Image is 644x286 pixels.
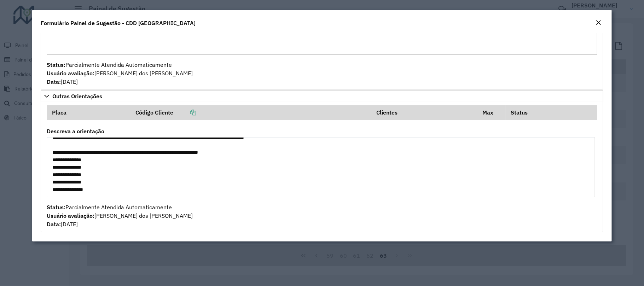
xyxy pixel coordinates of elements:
span: Parcialmente Atendida Automaticamente [PERSON_NAME] dos [PERSON_NAME] [DATE] [47,204,193,228]
span: Outras Orientações [52,93,102,99]
label: Descreva a orientação [47,127,104,135]
span: Parcialmente Atendida Automaticamente [PERSON_NAME] dos [PERSON_NAME] [DATE] [47,61,193,85]
em: Fechar [596,20,601,25]
strong: Status: [47,61,65,68]
th: Max [477,105,506,120]
button: Close [593,18,603,28]
div: Outras Orientações [41,102,603,232]
h4: Formulário Painel de Sugestão - CDD [GEOGRAPHIC_DATA] [41,19,196,27]
th: Código Cliente [130,105,371,120]
strong: Data: [47,78,61,85]
strong: Usuário avaliação: [47,70,94,77]
th: Clientes [371,105,477,120]
strong: Data: [47,221,61,228]
a: Copiar [173,109,196,116]
th: Placa [47,105,131,120]
strong: Usuário avaliação: [47,212,94,219]
a: Outras Orientações [41,90,603,102]
th: Status [506,105,597,120]
strong: Status: [47,204,65,211]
